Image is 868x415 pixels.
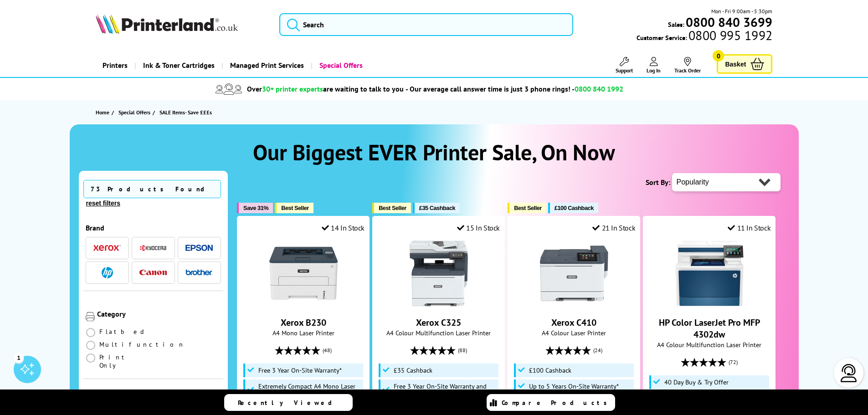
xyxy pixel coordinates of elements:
button: £35 Cashback [413,203,460,213]
span: Recently Viewed [238,399,341,407]
span: Ink & Toner Cartridges [143,54,215,77]
span: £35 Cashback [394,367,432,374]
span: 30+ printer experts [262,84,323,93]
span: 40 Day Buy & Try Offer [664,379,729,386]
a: Xerox C325 [405,300,473,309]
div: 14 In Stock [322,223,365,232]
span: Up to 5 Years On-Site Warranty* [529,383,619,390]
a: Xerox C410 [540,300,608,309]
a: Track Order [674,57,701,74]
span: £100 Cashback [529,367,571,374]
span: Print Only [99,353,154,369]
img: Xerox C325 [405,239,473,307]
div: 15 In Stock [457,223,500,232]
img: Canon [139,270,167,276]
span: Best Seller [379,205,406,211]
img: Epson [185,245,213,251]
span: £35 Cashback [419,205,455,211]
img: Printerland Logo [96,14,238,34]
span: 0800 840 1992 [575,84,623,93]
button: Best Seller [372,203,411,213]
button: HP [91,266,123,279]
span: A4 Colour Multifunction Laser Printer [377,328,500,337]
a: Managed Print Services [221,54,311,77]
a: Xerox B230 [269,300,338,309]
a: Home [96,108,112,117]
img: HP [102,267,113,278]
a: Special Offers [311,54,370,77]
button: Brother [183,266,216,279]
h1: Our Biggest EVER Printer Sale, On Now [79,138,790,166]
button: £100 Cashback [548,203,598,213]
img: user-headset-light.svg [840,364,858,382]
b: 0800 840 3699 [686,14,772,31]
span: Support [616,67,633,74]
span: - Our average call answer time is just 3 phone rings! - [406,84,623,93]
button: Best Seller [275,203,313,213]
span: Flatbed [99,328,147,336]
input: Search [279,13,573,36]
img: Xerox [93,245,121,251]
span: 0800 995 1992 [687,31,772,40]
span: (48) [323,342,332,359]
div: Brand [86,223,221,232]
span: Extremely Compact A4 Mono Laser Printer [258,383,361,397]
span: Basket [725,58,746,70]
img: Category [86,312,95,321]
span: Free 3 Year On-Site Warranty and Extend up to 5 Years* [394,383,497,397]
span: Multifunction [99,340,185,348]
div: 21 In Stock [592,223,635,232]
img: Brother [185,269,213,276]
span: Best Seller [281,205,309,211]
a: Basket 0 [717,54,772,74]
span: A4 Colour Laser Printer [513,328,635,337]
div: Category [97,309,221,318]
span: (24) [593,342,602,359]
img: Xerox B230 [269,239,338,307]
span: 73 Products Found [83,180,221,198]
span: A4 Colour Multifunction Laser Printer [648,340,770,349]
span: Save 31% [243,205,268,211]
span: Over are waiting to talk to you [247,84,404,93]
span: Special Offers [118,108,150,117]
span: Free 3 Year On-Site Warranty* [258,367,342,374]
span: Sales: [668,20,684,29]
a: Compare Products [487,394,615,411]
button: Epson [183,242,216,254]
img: Kyocera [139,245,167,251]
span: Log In [647,67,661,74]
a: Support [616,57,633,74]
a: Ink & Toner Cartridges [134,54,221,77]
a: Recently Viewed [224,394,353,411]
a: Xerox B230 [281,317,326,328]
a: Xerox C325 [416,317,461,328]
span: (88) [458,342,467,359]
a: Special Offers [118,108,153,117]
span: Mon - Fri 9:00am - 5:30pm [711,7,772,15]
span: SALE Items- Save £££s [159,109,212,116]
div: 11 In Stock [728,223,770,232]
span: Sort By: [646,178,670,187]
a: Xerox C410 [551,317,596,328]
a: HP Color LaserJet Pro MFP 4302dw [675,300,744,309]
a: Printerland Logo [96,14,268,36]
span: £100 Cashback [555,205,594,211]
a: 0800 840 3699 [684,18,772,26]
img: HP Color LaserJet Pro MFP 4302dw [675,239,744,307]
button: Canon [137,266,169,279]
div: 1 [14,353,24,363]
span: A4 Mono Laser Printer [242,328,365,337]
img: Xerox C410 [540,239,608,307]
span: 0 [713,50,724,61]
button: Save 31% [237,203,273,213]
button: Best Seller [508,203,546,213]
a: Log In [647,57,661,74]
span: Compare Products [502,399,612,407]
a: HP Color LaserJet Pro MFP 4302dw [659,317,760,340]
button: Kyocera [137,242,169,254]
a: Printers [96,54,134,77]
button: Xerox [91,242,123,254]
span: (72) [729,354,738,371]
span: Best Seller [514,205,542,211]
button: reset filters [83,199,123,207]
